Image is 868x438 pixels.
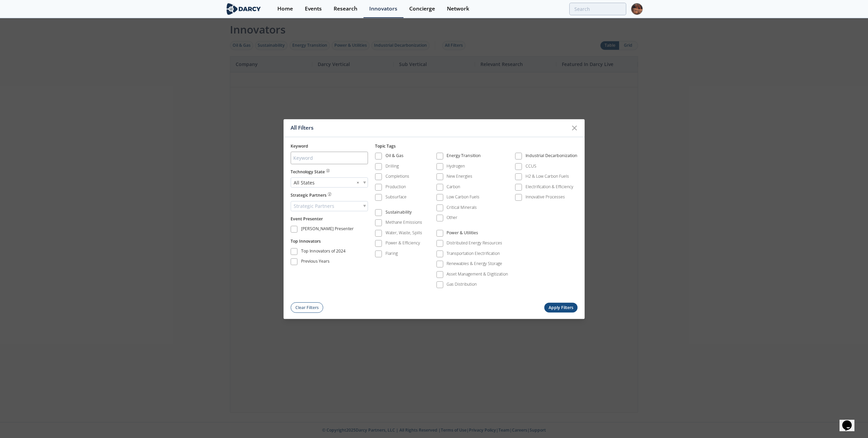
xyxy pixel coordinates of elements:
[334,6,357,12] div: Research
[447,215,457,221] div: Other
[631,3,643,15] img: Profile
[301,259,330,267] div: Previous Years
[526,163,536,169] div: CCUS
[386,174,409,180] div: Completions
[277,6,293,12] div: Home
[357,179,359,186] span: ×
[294,178,315,187] span: All States
[291,201,368,211] div: Strategic Partners
[291,192,331,198] button: Strategic Partners
[447,261,502,267] div: Renewables & Energy Storage
[386,250,398,257] div: Flaring
[544,303,577,313] button: Apply Filters
[386,209,412,217] div: Sustainability
[447,174,472,180] div: New Energies
[301,226,354,234] div: [PERSON_NAME] Presenter
[386,184,406,190] div: Production
[375,143,396,149] span: Topic Tags
[326,169,330,173] img: information.svg
[526,184,573,190] div: Electrification & Efficiency
[447,230,478,238] div: Power & Utilities
[291,303,323,313] button: Clear Filters
[447,240,502,246] div: Distributed Energy Resources
[386,230,422,236] div: Water, Waste, Spills
[569,3,626,15] input: Advanced Search
[291,177,368,188] div: All States ×
[294,201,334,211] span: Strategic Partners
[447,153,481,161] div: Energy Transition
[291,169,325,175] span: Technology State
[840,411,861,431] iframe: chat widget
[291,169,330,175] button: Technology State
[526,153,577,161] div: Industrial Decarbonization
[447,250,500,257] div: Transportation Electrification
[305,6,322,12] div: Events
[447,6,469,12] div: Network
[409,6,435,12] div: Concierge
[291,143,308,149] span: Keyword
[386,194,407,200] div: Subsurface
[386,240,420,246] div: Power & Efficiency
[291,122,568,134] div: All Filters
[447,282,477,288] div: Gas Distribution
[291,238,321,244] button: Top Innovators
[369,6,397,12] div: Innovators
[447,271,508,277] div: Asset Management & Digitization
[291,192,327,198] span: Strategic Partners
[526,174,569,180] div: H2 & Low Carbon Fuels
[447,194,479,200] div: Low Carbon Fuels
[386,220,422,226] div: Methane Emissions
[447,163,465,169] div: Hydrogen
[328,192,332,196] img: information.svg
[301,248,346,256] div: Top Innovators of 2024
[386,163,399,169] div: Drilling
[225,3,262,15] img: logo-wide.svg
[291,152,368,164] input: Keyword
[526,194,565,200] div: Innovative Processes
[291,216,323,222] button: Event Presenter
[386,153,403,161] div: Oil & Gas
[447,184,460,190] div: Carbon
[447,204,477,211] div: Critical Minerals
